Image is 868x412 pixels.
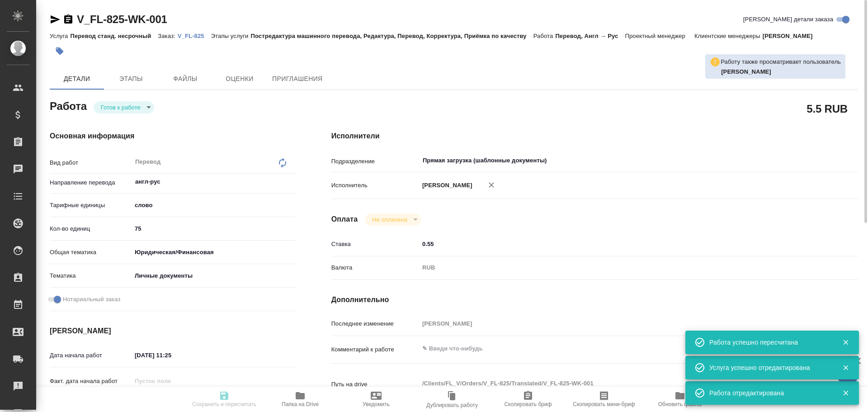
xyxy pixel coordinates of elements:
span: Нотариальный заказ [63,295,120,304]
p: Дата начала работ [50,351,132,360]
p: Исполнитель [331,181,419,190]
button: Готов к работе [98,104,143,111]
p: Кол-во единиц [50,224,132,233]
p: Тематика [50,271,132,280]
button: Удалить исполнителя [481,175,501,195]
div: Личные документы [132,268,295,284]
p: Ставка [331,240,419,249]
div: Готов к работе [94,101,154,114]
span: Файлы [164,73,207,85]
textarea: /Clients/FL_V/Orders/V_FL-825/Translated/V_FL-825-WK-001 [419,376,814,391]
input: ✎ Введи что-нибудь [419,237,814,251]
button: Папка на Drive [262,387,338,412]
button: Скопировать бриф [490,387,566,412]
div: Услуга успешно отредактирована [709,363,829,372]
div: слово [132,198,295,213]
p: Последнее изменение [331,319,419,328]
p: Олейникова Екатерина [721,67,841,76]
div: Юридическая/Финансовая [132,245,295,260]
span: Дублировать работу [426,402,478,408]
span: Оценки [218,73,261,85]
p: Тарифные единицы [50,201,132,210]
p: Вид работ [50,158,132,167]
p: V_FL-825 [178,33,211,39]
p: Работу также просматривает пользователь [721,57,841,66]
button: Закрыть [836,364,855,372]
span: Приглашения [272,73,323,85]
button: Не оплачена [369,216,410,223]
button: Уведомить [338,387,414,412]
div: RUB [419,260,814,275]
span: Этапы [109,73,153,85]
span: [PERSON_NAME] детали заказа [743,15,833,24]
p: Общая тематика [50,248,132,257]
p: Факт. дата начала работ [50,377,132,386]
h4: Основная информация [50,131,295,142]
a: V_FL-825-WK-001 [77,13,167,25]
button: Добавить тэг [50,41,70,61]
span: Скопировать мини-бриф [573,401,635,407]
span: Детали [55,73,99,85]
p: Клиентские менеджеры [694,33,763,39]
button: Скопировать ссылку для ЯМессенджера [50,14,61,25]
p: Валюта [331,263,419,272]
div: Работа отредактирована [709,388,829,398]
input: ✎ Введи что-нибудь [132,349,211,362]
p: Путь на drive [331,380,419,389]
p: Работа [533,33,556,39]
div: Работа успешно пересчитана [709,338,829,347]
div: Готов к работе [365,213,420,226]
p: [PERSON_NAME] [763,33,820,39]
input: Пустое поле [419,317,814,330]
p: [PERSON_NAME] [419,181,472,190]
h4: Оплата [331,214,358,225]
button: Open [290,181,292,183]
span: Обновить файлы [658,401,702,407]
span: Скопировать бриф [504,401,552,407]
h4: [PERSON_NAME] [50,326,295,336]
button: Скопировать мини-бриф [566,387,642,412]
p: Этапы услуги [211,33,251,39]
input: Пустое поле [132,374,211,388]
button: Сохранить и пересчитать [186,387,262,412]
p: Заказ: [158,33,177,39]
p: Направление перевода [50,178,132,187]
p: Комментарий к работе [331,345,419,354]
span: Сохранить и пересчитать [192,401,256,407]
button: Open [809,160,811,161]
p: Перевод станд. несрочный [70,33,158,39]
button: Обновить файлы [642,387,718,412]
button: Дублировать работу [414,387,490,412]
button: Скопировать ссылку [63,14,74,25]
p: Подразделение [331,157,419,166]
p: Перевод, Англ → Рус [555,33,625,39]
h2: 5.5 RUB [807,101,848,116]
input: ✎ Введи что-нибудь [132,222,295,235]
span: Папка на Drive [282,401,319,407]
p: Услуга [50,33,70,39]
span: Уведомить [363,401,390,407]
button: Закрыть [836,338,855,346]
a: V_FL-825 [178,32,211,39]
h4: Исполнители [331,131,858,142]
p: Проектный менеджер [625,33,687,39]
h4: Дополнительно [331,294,858,305]
h2: Работа [50,97,87,114]
p: Постредактура машинного перевода, Редактура, Перевод, Корректура, Приёмка по качеству [250,33,533,39]
button: Закрыть [836,389,855,397]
